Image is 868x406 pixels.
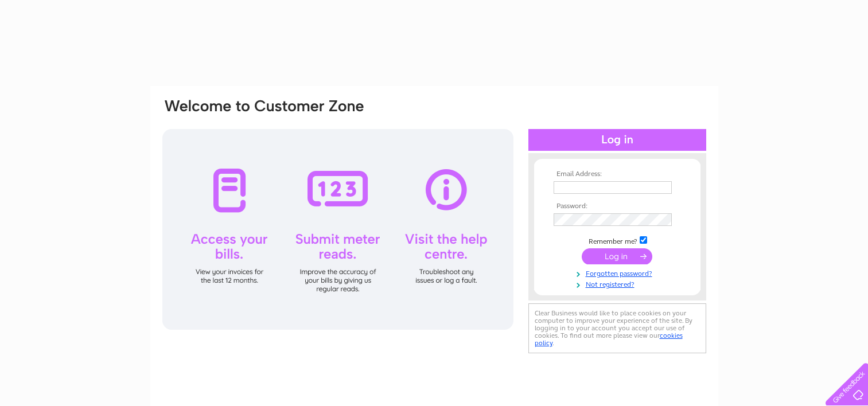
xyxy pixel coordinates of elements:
[528,303,706,353] div: Clear Business would like to place cookies on your computer to improve your experience of the sit...
[554,278,684,289] a: Not registered?
[535,331,683,347] a: cookies policy
[551,202,684,210] th: Password:
[551,235,684,246] td: Remember me?
[582,248,652,264] input: Submit
[551,170,684,178] th: Email Address:
[554,267,684,278] a: Forgotten password?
